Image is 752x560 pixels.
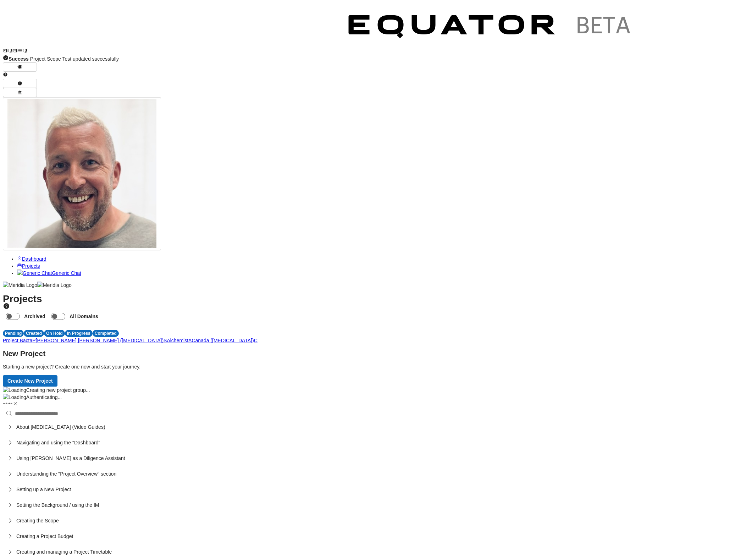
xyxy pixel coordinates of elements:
[3,394,26,401] img: Loading
[28,3,336,53] img: Customer Logo
[3,295,749,323] h1: Projects
[188,338,192,343] span: A
[3,513,749,528] button: Creating the Scope
[17,263,40,269] a: Projects
[3,387,26,394] img: Loading
[17,256,46,262] a: Dashboard
[3,350,749,357] h2: New Project
[17,270,81,276] a: Generic ChatGeneric Chat
[65,330,93,337] div: In Progress
[9,56,119,62] span: Project Scope Test updated successfully
[3,338,36,343] a: Project BactaP
[3,375,57,387] button: Create New Project
[32,338,35,343] span: P
[37,282,72,289] img: Meridia Logo
[3,466,749,482] button: Understanding the "Project Overview" section
[164,338,167,343] span: S
[9,56,29,62] strong: Success
[24,330,44,337] div: Created
[192,338,257,343] a: Canada ([MEDICAL_DATA])C
[3,330,24,337] div: Pending
[3,419,749,435] button: About [MEDICAL_DATA] (Video Guides)
[26,387,90,393] span: Creating new project group...
[26,394,62,400] span: Authenticating...
[3,482,749,497] button: Setting up a New Project
[36,338,167,343] a: [PERSON_NAME] [PERSON_NAME] ([MEDICAL_DATA])S
[3,497,749,513] button: Setting the Background / using the IM
[3,528,749,544] button: Creating a Project Budget
[22,256,46,262] span: Dashboard
[3,450,749,466] button: Using [PERSON_NAME] as a Diligence Assistant
[3,363,749,370] p: Starting a new project? Create one now and start your journey.
[336,3,645,53] img: Customer Logo
[3,282,37,289] img: Meridia Logo
[22,263,40,269] span: Projects
[68,310,101,323] label: All Domains
[3,544,749,560] button: Creating and managing a Project Timetable
[254,338,258,343] span: C
[23,310,48,323] label: Archived
[3,435,749,450] button: Navigating and using the "Dashboard"
[17,270,52,277] img: Generic Chat
[7,99,156,248] img: Profile Icon
[52,270,81,276] span: Generic Chat
[167,338,192,343] a: AlchemistA
[44,330,65,337] div: On Hold
[93,330,119,337] div: Completed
